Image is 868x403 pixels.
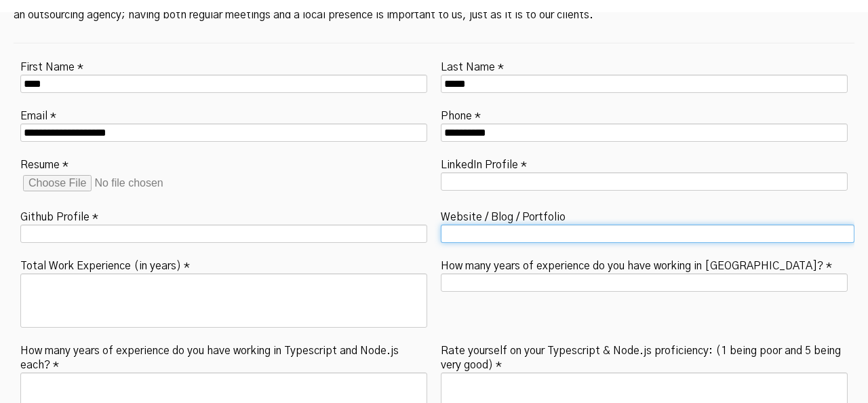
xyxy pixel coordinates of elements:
label: LinkedIn Profile * [441,155,527,172]
label: Rate yourself on your Typescript & Node.js proficiency: (1 being poor and 5 being very good) * [441,341,848,372]
label: How many years of experience do you have working in Typescript and Node.js each? * [20,341,427,372]
label: Phone * [441,106,481,123]
label: First Name * [20,57,83,75]
label: Website / Blog / Portfolio [441,207,566,225]
label: Email * [20,106,56,123]
label: How many years of experience do you have working in [GEOGRAPHIC_DATA]? * [441,256,832,273]
label: Total Work Experience (in years) * [20,256,190,273]
label: Github Profile * [20,207,98,225]
label: Resume * [20,155,68,172]
label: Last Name * [441,57,504,75]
